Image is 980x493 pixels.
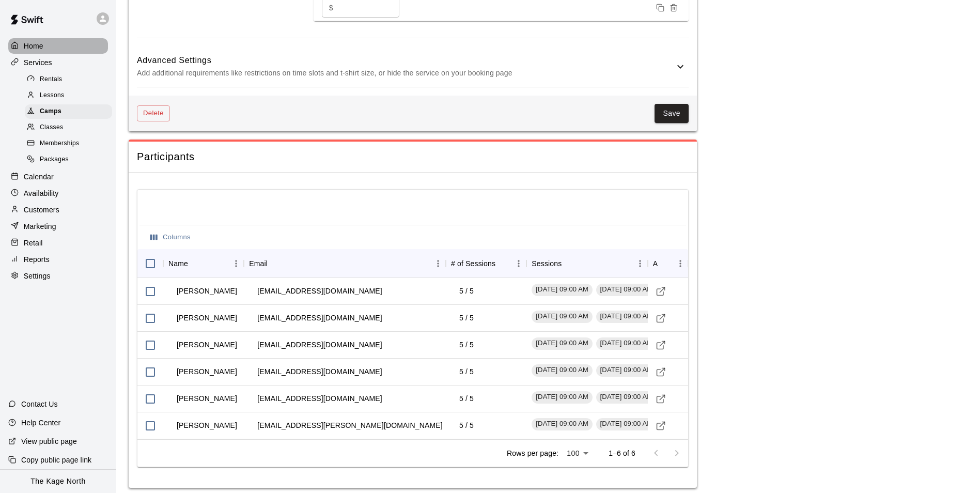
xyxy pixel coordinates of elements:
a: Lessons [25,87,116,103]
p: Availability [24,188,59,198]
td: 5 / 5 [451,331,482,359]
h6: Advanced Settings [137,54,674,67]
div: Name [163,249,244,278]
p: Calendar [24,172,54,182]
td: [EMAIL_ADDRESS][DOMAIN_NAME] [249,304,390,332]
p: Marketing [24,221,56,232]
button: Save [655,104,689,123]
td: 5 / 5 [451,385,482,412]
a: Visit customer profile [653,391,668,407]
td: [EMAIL_ADDRESS][DOMAIN_NAME] [249,331,390,359]
td: 5 / 5 [451,278,482,305]
p: Copy public page link [21,455,91,465]
button: Remove price [667,1,680,14]
span: [DATE] 09:00 AM [596,338,657,348]
a: Marketing [8,219,108,234]
p: View public page [21,436,77,446]
td: 5 / 5 [451,304,482,332]
p: Add additional requirements like restrictions on time slots and t-shirt size, or hide the service... [137,67,674,80]
td: [PERSON_NAME] [168,385,245,412]
a: Reports [8,252,108,267]
p: Customers [24,205,59,215]
button: Menu [511,256,526,271]
button: Duplicate price [654,1,667,14]
td: [PERSON_NAME] [168,278,245,305]
td: [PERSON_NAME] [168,331,245,359]
span: Lessons [40,90,65,101]
div: Sessions [526,249,647,278]
a: Packages [25,152,116,168]
span: [DATE] 09:00 AM [596,419,657,429]
div: Actions [648,249,688,278]
div: Actions [653,249,658,278]
td: [EMAIL_ADDRESS][DOMAIN_NAME] [249,385,390,412]
button: Menu [228,256,244,271]
div: Memberships [25,136,112,151]
a: Customers [8,202,108,218]
a: Retail [8,235,108,251]
a: Calendar [8,169,108,184]
span: Participants [137,150,689,164]
button: Select columns [148,229,193,245]
span: [DATE] 09:00 AM [596,285,657,295]
a: Visit customer profile [653,337,668,353]
td: [EMAIL_ADDRESS][PERSON_NAME][DOMAIN_NAME] [249,412,451,439]
button: Delete [137,105,170,121]
a: Visit customer profile [653,284,668,299]
span: Classes [40,122,63,133]
div: Name [168,249,188,278]
button: Menu [430,256,446,271]
p: Help Center [21,418,60,428]
a: Memberships [25,136,116,152]
span: Packages [40,155,69,165]
span: [DATE] 09:00 AM [532,419,593,429]
p: Settings [24,271,51,281]
div: Camps [25,104,112,119]
div: # of Sessions [451,249,495,278]
span: Memberships [40,138,79,149]
td: 5 / 5 [451,412,482,439]
div: Packages [25,152,112,167]
button: Sort [562,256,576,271]
td: [PERSON_NAME] [168,412,245,439]
td: 5 / 5 [451,358,482,386]
a: Home [8,38,108,54]
div: Rentals [25,72,112,87]
div: Advanced SettingsAdd additional requirements like restrictions on time slots and t-shirt size, or... [137,47,689,87]
div: Email [249,249,268,278]
p: $ [329,3,333,13]
td: [PERSON_NAME] [168,358,245,386]
div: Classes [25,120,112,135]
span: [DATE] 09:00 AM [532,285,593,295]
span: [DATE] 09:00 AM [532,365,593,375]
button: Sort [268,256,282,271]
span: [DATE] 09:00 AM [532,338,593,348]
a: Visit customer profile [653,418,668,434]
a: Rentals [25,71,116,87]
td: [PERSON_NAME] [168,304,245,332]
span: [DATE] 09:00 AM [596,365,657,375]
button: Sort [188,256,203,271]
span: Camps [40,106,61,117]
span: Rentals [40,74,63,85]
p: Services [24,57,52,68]
p: The Kage North [30,476,86,487]
a: Visit customer profile [653,311,668,326]
a: Services [8,55,108,70]
p: 1–6 of 6 [609,448,635,458]
div: # of Sessions [446,249,526,278]
div: 100 [563,446,592,461]
a: Settings [8,268,108,284]
a: Classes [25,120,116,136]
p: Reports [24,254,50,265]
a: Availability [8,186,108,201]
button: Sort [658,256,673,271]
